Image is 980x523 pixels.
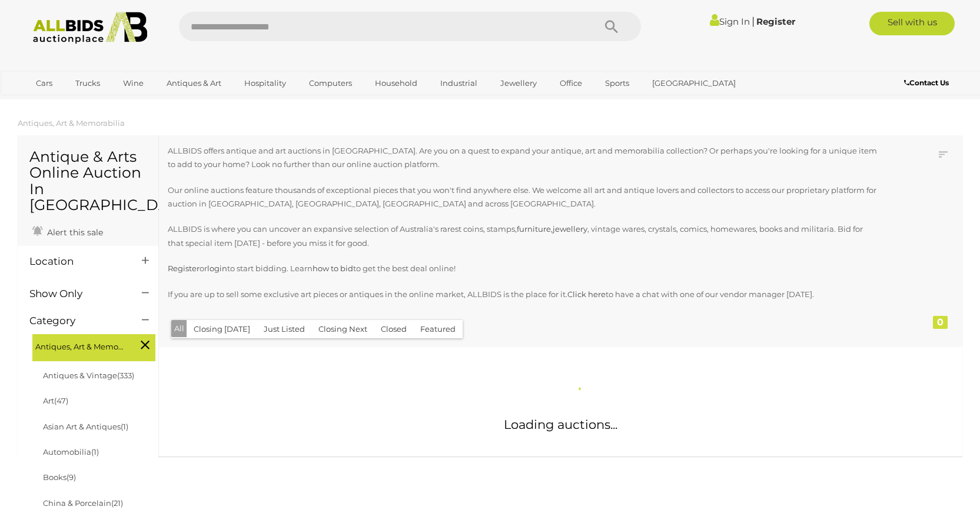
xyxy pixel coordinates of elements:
span: (333) [117,371,134,380]
a: Sell with us [869,12,955,35]
p: or to start bidding. Learn to get the best deal online! [168,262,879,275]
a: Art(47) [43,396,68,405]
a: Industrial [433,74,485,93]
a: Asian Art & Antiques(1) [43,422,128,431]
button: Just Listed [257,320,312,338]
a: Computers [301,74,360,93]
a: Books(9) [43,472,76,482]
a: Antiques & Art [159,74,229,93]
span: Antiques, Art & Memorabilia [35,337,124,354]
img: Allbids.com.au [26,12,154,44]
a: furniture [517,224,551,234]
span: (47) [54,396,68,405]
a: Office [552,74,590,93]
span: (21) [111,498,123,508]
a: Cars [28,74,60,93]
span: | [752,15,755,28]
h4: Location [29,256,124,267]
a: Trucks [68,74,108,93]
a: Register [168,264,200,273]
a: Automobilia(1) [43,447,99,457]
a: Household [367,74,425,93]
a: China & Porcelain(21) [43,498,123,508]
button: Search [582,12,641,41]
a: Wine [115,74,151,93]
a: Click here [567,289,606,299]
a: Register [756,16,795,27]
a: [GEOGRAPHIC_DATA] [645,74,743,93]
a: how to bid [313,264,353,273]
a: Sports [597,74,637,93]
a: Alert this sale [29,222,106,240]
button: Closing Next [311,320,374,338]
span: (1) [121,422,128,431]
h4: Category [29,315,124,327]
a: Jewellery [493,74,544,93]
a: Contact Us [904,76,952,89]
a: login [207,264,227,273]
span: Alert this sale [44,227,103,238]
h4: Show Only [29,288,124,299]
a: Antiques & Vintage(333) [43,371,134,380]
div: 0 [933,316,948,329]
button: All [171,320,187,337]
button: Featured [413,320,463,338]
p: Our online auctions feature thousands of exceptional pieces that you won't find anywhere else. We... [168,184,879,211]
h1: Antique & Arts Online Auction In [GEOGRAPHIC_DATA] [29,149,147,214]
p: ALLBIDS is where you can uncover an expansive selection of Australia's rarest coins, stamps, , , ... [168,222,879,250]
b: Contact Us [904,78,949,87]
span: (1) [91,447,99,457]
a: Sign In [710,16,750,27]
button: Closing [DATE] [187,320,257,338]
p: If you are up to sell some exclusive art pieces or antiques in the online market, ALLBIDS is the ... [168,288,879,301]
a: jewellery [553,224,587,234]
button: Closed [374,320,414,338]
span: Loading auctions... [504,417,617,432]
a: Antiques, Art & Memorabilia [18,118,125,128]
p: ALLBIDS offers antique and art auctions in [GEOGRAPHIC_DATA]. Are you on a quest to expand your a... [168,144,879,172]
span: (9) [67,472,76,482]
a: Hospitality [237,74,294,93]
